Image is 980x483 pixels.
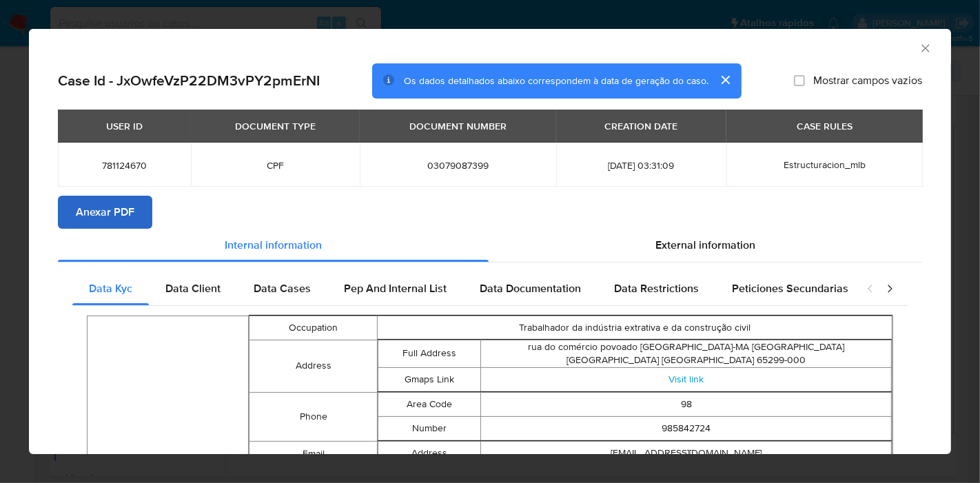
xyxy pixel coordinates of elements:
td: Trabalhador da indústria extrativa e da construção civil [378,316,892,340]
div: CREATION DATE [597,114,686,138]
td: Email [249,441,378,466]
button: Anexar PDF [58,196,152,229]
span: Mostrar campos vazios [813,74,922,88]
td: Phone [249,392,378,441]
span: External information [655,237,755,253]
td: Gmaps Link [378,367,481,391]
span: 03079087399 [376,159,540,172]
div: Detailed internal info [72,272,853,305]
div: DOCUMENT NUMBER [401,114,515,138]
div: Detailed info [58,229,922,262]
div: CASE RULES [788,114,861,138]
span: CPF [207,159,343,172]
td: Occupation [249,316,378,340]
div: DOCUMENT TYPE [227,114,324,138]
div: USER ID [98,114,151,138]
button: Fechar a janela [919,41,931,54]
td: 98 [481,392,892,416]
td: Number [378,416,481,440]
span: Data Client [165,280,221,296]
span: Peticiones Secundarias [732,280,848,296]
td: Area Code [378,392,481,416]
div: closure-recommendation-modal [29,29,951,454]
span: Data Documentation [480,280,581,296]
span: Pep And Internal List [344,280,447,296]
td: Address [249,340,378,392]
span: 781124670 [74,159,174,172]
span: Data Restrictions [614,280,699,296]
span: Anexar PDF [76,197,134,227]
a: Visit link [668,372,704,386]
td: 985842724 [481,416,892,440]
td: [EMAIL_ADDRESS][DOMAIN_NAME] [481,441,892,465]
input: Mostrar campos vazios [794,75,805,86]
h2: Case Id - JxOwfeVzP22DM3vPY2pmErNI [58,72,320,90]
span: Data Kyc [89,280,132,296]
span: [DATE] 03:31:09 [573,159,709,172]
span: Estructuracion_mlb [784,158,866,172]
button: cerrar [708,63,742,96]
td: Address [378,441,481,465]
span: Internal information [225,237,322,253]
td: rua do comércio povoado [GEOGRAPHIC_DATA]-MA [GEOGRAPHIC_DATA] [GEOGRAPHIC_DATA] [GEOGRAPHIC_DATA... [481,340,892,367]
td: Full Address [378,340,481,367]
span: Data Cases [254,280,311,296]
span: Os dados detalhados abaixo correspondem à data de geração do caso. [404,74,708,88]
